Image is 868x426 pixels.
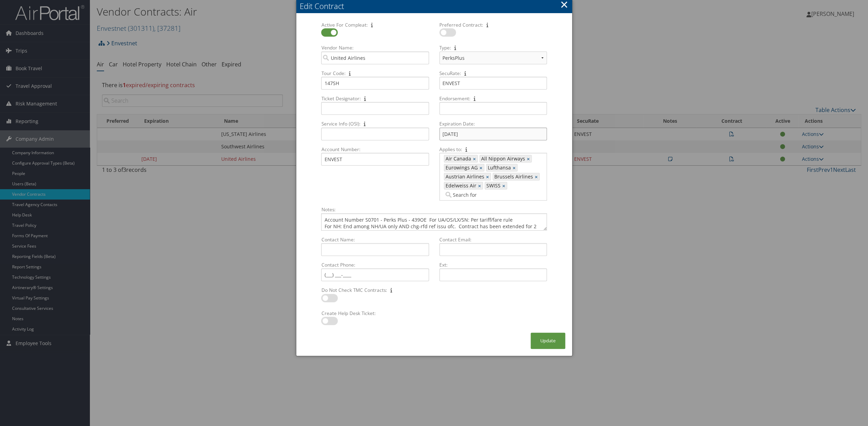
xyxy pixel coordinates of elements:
label: Notes: [318,206,549,213]
span: Lufthansa [486,164,511,171]
label: Applies to: [437,146,550,153]
select: Type: [439,52,547,64]
a: × [486,173,491,180]
label: Type: [437,44,550,51]
input: Expiration Date: [439,128,547,140]
input: Tour Code: [321,77,429,90]
input: Account Number: [321,153,429,166]
label: SecuRate: [437,70,550,77]
textarea: Notes: [321,213,547,231]
input: Endorsement: [439,102,547,115]
a: × [479,164,484,171]
span: Austrian Airlines [444,173,484,180]
span: All Nippon Airways [480,155,525,162]
a: × [473,155,477,162]
label: Endorsement: [437,95,550,102]
span: SWISS [485,182,501,189]
label: Tour Code: [318,70,431,77]
input: Contact Email: [439,243,547,256]
input: Service Info (OSI): [321,128,429,140]
label: Contact Email: [437,236,550,243]
input: Contact Phone: [321,268,429,281]
label: Do Not Check TMC Contracts: [318,287,431,294]
input: Vendor Name: [321,52,429,64]
input: SecuRate: [439,77,547,90]
a: × [527,155,531,162]
a: × [502,182,507,189]
label: Ticket Designator: [318,95,431,102]
label: Ext: [437,261,550,268]
label: Account Number: [318,146,431,153]
div: Edit Contract [300,1,572,11]
span: Air Canada [444,155,471,162]
span: Eurowings AG [444,164,478,171]
label: Vendor Name: [318,44,431,51]
span: Brussels Airlines [493,173,533,180]
a: × [513,164,517,171]
label: Preferred Contract: [437,21,550,28]
a: × [535,173,539,180]
input: Ext: [439,268,547,281]
label: Expiration Date: [437,120,550,127]
label: Service Info (OSI): [318,120,431,127]
label: Contact Name: [318,236,431,243]
label: Create Help Desk Ticket: [318,310,431,317]
input: Ticket Designator: [321,102,429,115]
input: Applies to: Air Canada×All Nippon Airways×Eurowings AG×Lufthansa×Austrian Airlines×Brussels Airli... [444,191,483,198]
label: Active For Compleat: [318,21,431,28]
a: × [478,182,483,189]
span: Edelweiss Air [444,182,476,189]
label: Contact Phone: [318,261,431,268]
button: Update [531,333,565,349]
input: Contact Name: [321,243,429,256]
